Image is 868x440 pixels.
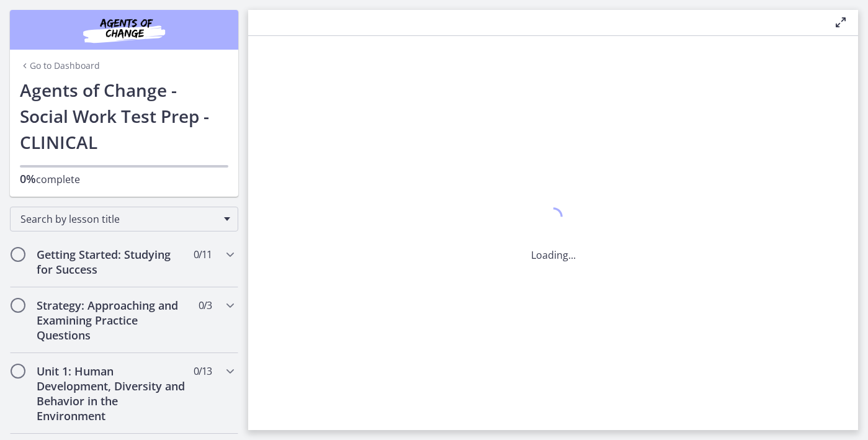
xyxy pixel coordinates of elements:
[194,247,212,262] span: 0 / 11
[20,171,228,187] p: complete
[37,247,188,277] h2: Getting Started: Studying for Success
[531,248,576,263] p: Loading...
[37,298,188,343] h2: Strategy: Approaching and Examining Practice Questions
[194,364,212,379] span: 0 / 13
[20,60,100,72] a: Go to Dashboard
[10,207,238,231] div: Search by lesson title
[199,298,212,313] span: 0 / 3
[37,364,188,423] h2: Unit 1: Human Development, Diversity and Behavior in the Environment
[20,77,228,155] h1: Agents of Change - Social Work Test Prep - CLINICAL
[20,212,218,226] span: Search by lesson title
[20,171,36,186] span: 0%
[50,15,199,45] img: Agents of Change
[531,204,576,233] div: 1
